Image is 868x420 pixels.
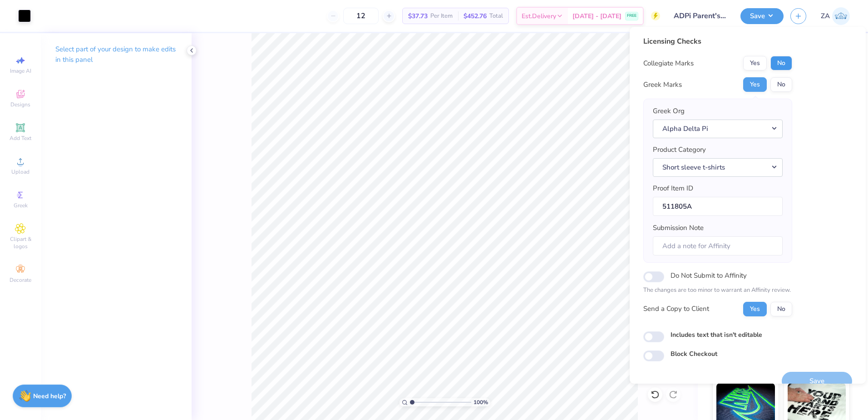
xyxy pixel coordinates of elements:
span: Greek [14,202,28,209]
button: Yes [743,77,767,92]
label: Block Checkout [671,349,717,359]
span: [DATE] - [DATE] [572,11,621,21]
label: Includes text that isn't editable [671,330,762,340]
button: Save [740,8,784,24]
img: Zuriel Alaba [832,7,850,25]
button: No [770,56,792,70]
p: The changes are too minor to warrant an Affinity review. [643,286,792,295]
span: ZA [821,11,830,21]
span: $37.73 [408,11,428,21]
span: Image AI [10,67,31,75]
button: Yes [743,56,767,70]
span: FREE [627,13,636,19]
span: $452.76 [464,11,487,21]
input: Add a note for Affinity [653,236,783,256]
span: Designs [10,101,30,108]
label: Do Not Submit to Affinity [671,270,747,281]
strong: Need help? [33,392,66,400]
div: Collegiate Marks [643,58,694,69]
span: Per Item [430,11,453,21]
span: 100 % [473,398,488,406]
span: Upload [11,168,30,175]
input: Untitled Design [667,7,734,25]
span: Clipart & logos [5,235,36,250]
label: Proof Item ID [653,183,693,194]
a: ZA [821,7,850,25]
button: Short sleeve t-shirts [653,158,783,177]
span: Decorate [10,276,31,284]
div: Licensing Checks [643,36,792,47]
div: Greek Marks [643,80,682,90]
button: Alpha Delta Pi [653,120,783,138]
div: Send a Copy to Client [643,304,709,314]
button: Yes [743,302,767,316]
span: Total [489,11,503,21]
label: Product Category [653,145,706,155]
span: Add Text [10,135,31,142]
label: Submission Note [653,223,704,233]
input: – – [343,8,379,24]
button: No [770,77,792,92]
p: Select part of your design to make edits in this panel [55,44,177,65]
label: Greek Org [653,106,685,116]
button: No [770,302,792,316]
span: Est. Delivery [522,11,556,21]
